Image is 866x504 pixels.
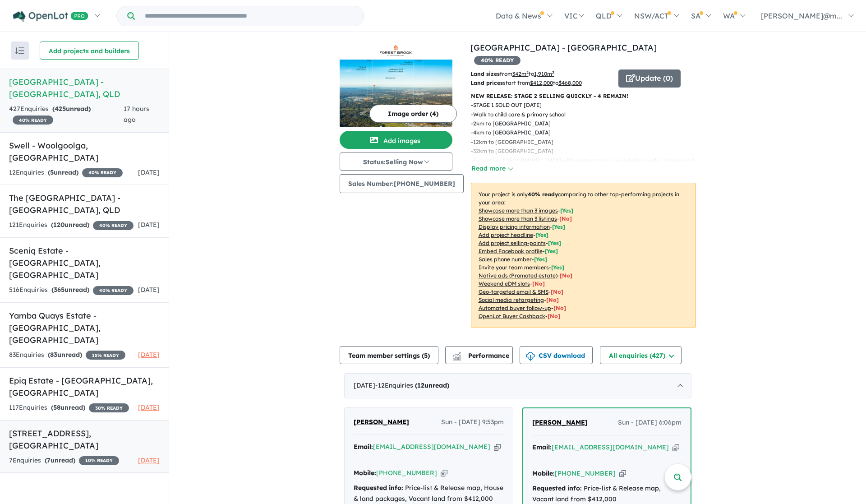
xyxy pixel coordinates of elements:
div: 121 Enquir ies [9,220,134,231]
strong: Mobile: [354,469,376,477]
u: Sales phone number [479,256,532,263]
img: sort.svg [15,47,24,54]
span: 83 [50,351,57,359]
u: Showcase more than 3 listings [479,215,557,222]
strong: ( unread) [51,286,89,294]
button: Team member settings (5) [340,346,438,364]
h5: Swell - Woolgoolga , [GEOGRAPHIC_DATA] [9,139,160,164]
span: to [553,79,582,86]
span: Sun - [DATE] 9:53pm [441,417,504,428]
span: [DATE] [138,351,160,359]
span: Sun - [DATE] 6:06pm [618,417,682,428]
a: [GEOGRAPHIC_DATA] - [GEOGRAPHIC_DATA] [470,42,657,53]
span: [DATE] [138,456,160,464]
span: [No] [551,288,563,295]
span: [ Yes ] [534,256,547,263]
a: [PHONE_NUMBER] [376,469,437,477]
div: [DATE] [344,373,691,398]
p: - 32km to [GEOGRAPHIC_DATA] [471,147,703,156]
div: 516 Enquir ies [9,285,134,296]
button: Copy [441,468,447,478]
span: [No] [560,272,572,279]
strong: ( unread) [48,351,82,359]
p: Your project is only comparing to other top-performing projects in your area: - - - - - - - - - -... [471,183,696,328]
u: Geo-targeted email & SMS [479,288,548,295]
div: 427 Enquir ies [9,104,124,125]
u: Embed Facebook profile [479,248,543,254]
button: Update (0) [618,69,681,88]
span: 40 % READY [13,116,53,125]
a: [PERSON_NAME] [532,417,588,428]
h5: [GEOGRAPHIC_DATA] - [GEOGRAPHIC_DATA] , QLD [9,76,160,100]
u: Weekend eDM slots [479,280,530,287]
b: Land sizes [470,70,500,77]
span: Performance [454,351,509,360]
button: All enquiries (427) [600,346,682,364]
img: bar-chart.svg [452,355,461,361]
span: 5 [50,168,54,176]
span: - 12 Enquir ies [375,381,449,389]
strong: ( unread) [52,105,91,113]
strong: ( unread) [51,403,85,412]
img: ForestBrook Estate - Collingwood Park [340,60,452,127]
span: 30 % READY [89,403,129,412]
span: [ Yes ] [535,231,548,238]
strong: Requested info: [354,484,403,492]
h5: Epiq Estate - [GEOGRAPHIC_DATA] , [GEOGRAPHIC_DATA] [9,375,160,399]
p: - Expansive, [GEOGRAPHIC_DATA] with mature trees, meandering paths, playground and half court. [471,156,703,175]
a: [PERSON_NAME] [354,417,409,428]
u: $ 468,000 [558,79,582,86]
h5: [STREET_ADDRESS] , [GEOGRAPHIC_DATA] [9,427,160,452]
div: 7 Enquir ies [9,455,119,466]
u: OpenLot Buyer Cashback [479,313,545,319]
u: Social media retargeting [479,296,544,303]
button: Copy [673,443,679,452]
button: Status:Selling Now [340,153,452,171]
strong: Email: [532,443,552,451]
span: [DATE] [138,221,160,229]
a: [EMAIL_ADDRESS][DOMAIN_NAME] [373,443,490,451]
button: Copy [619,469,626,478]
button: CSV download [520,346,593,364]
span: 12 [417,381,424,389]
u: Invite your team members [479,264,549,271]
u: Automated buyer follow-up [479,305,551,311]
a: ForestBrook Estate - Collingwood Park LogoForestBrook Estate - Collingwood Park [340,42,452,127]
u: Display pricing information [479,223,550,230]
button: Copy [494,442,501,452]
p: - 2km to [GEOGRAPHIC_DATA] [471,119,703,128]
div: 117 Enquir ies [9,402,129,413]
span: 58 [53,403,60,412]
h5: The [GEOGRAPHIC_DATA] - [GEOGRAPHIC_DATA] , QLD [9,192,160,216]
b: 40 % ready [528,191,558,198]
strong: Mobile: [532,469,555,477]
sup: 2 [526,70,529,75]
h5: Sceniq Estate - [GEOGRAPHIC_DATA] , [GEOGRAPHIC_DATA] [9,245,160,281]
p: - 12km to [GEOGRAPHIC_DATA] [471,138,703,147]
img: ForestBrook Estate - Collingwood Park Logo [343,45,449,56]
strong: ( unread) [415,381,449,389]
a: [PHONE_NUMBER] [555,469,616,477]
strong: Requested info: [532,484,582,492]
u: $ 412,000 [530,79,553,86]
h5: Yamba Quays Estate - [GEOGRAPHIC_DATA] , [GEOGRAPHIC_DATA] [9,310,160,346]
span: 40 % READY [474,56,521,65]
u: Add project selling-points [479,240,546,246]
span: [ Yes ] [560,207,573,214]
button: Performance [445,346,513,364]
strong: ( unread) [48,168,78,176]
span: 120 [53,221,64,229]
span: 40 % READY [82,168,123,177]
p: from [470,69,612,79]
button: Add images [340,131,452,149]
p: - STAGE 1 SOLD OUT [DATE] [471,101,703,110]
span: 5 [424,351,428,360]
span: [ No ] [559,215,572,222]
span: [ Yes ] [545,248,558,254]
span: 425 [55,105,66,113]
u: 342 m [512,70,529,77]
span: [PERSON_NAME] [354,418,409,426]
strong: ( unread) [45,456,75,464]
span: [No] [548,313,560,319]
p: start from [470,79,612,88]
